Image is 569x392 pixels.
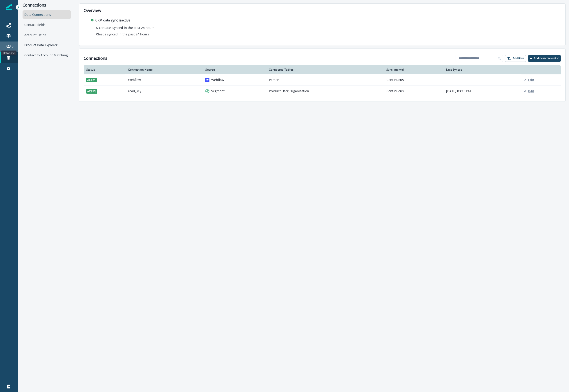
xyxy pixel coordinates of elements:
p: Add filter [513,57,524,60]
button: Edit [524,89,534,93]
div: Data Connections [23,10,71,19]
p: Add new connection [534,57,559,60]
a: activeread_keysegmentSegmentProduct User,OrganisationContinuous[DATE] 03:13 PMEdit [84,85,561,97]
td: read_key [125,85,203,97]
span: active [86,78,97,82]
button: Add filter [505,55,526,62]
p: - [446,78,519,82]
p: [DATE] 03:13 PM [446,89,519,93]
p: Webflow [211,78,224,82]
span: active [86,89,97,94]
p: 0 contacts synced in the past 24 hours [96,25,154,30]
a: activeWebflowwebflowWebflowPersonContinuous-Edit [84,74,561,85]
img: segment [205,89,209,93]
h2: Overview [84,8,561,13]
td: Continuous [384,85,443,97]
td: Continuous [384,74,443,85]
div: Last Synced [446,68,519,71]
p: 0 leads synced in the past 24 hours [96,32,149,37]
div: Connected Tables [269,68,381,71]
td: Person [266,74,384,85]
div: Connection Name [128,68,200,71]
p: Edit [528,78,534,82]
button: Edit [524,78,534,82]
button: Add new connection [528,55,561,62]
img: Inflection [6,4,12,10]
p: Edit [528,89,534,93]
div: Source [205,68,263,71]
div: Sync Interval [386,68,441,71]
h1: Connections [84,56,107,61]
p: CRM data sync is active [95,18,130,23]
td: Webflow [125,74,203,85]
div: Contact to Account Matching [23,51,71,59]
div: Account Fields [23,31,71,39]
td: Product User,Organisation [266,85,384,97]
div: Contact Fields [23,21,71,29]
img: webflow [205,78,209,82]
div: Status [86,68,123,71]
p: Segment [211,89,225,93]
div: Product Data Explorer [23,41,71,49]
p: Connections [23,3,71,8]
